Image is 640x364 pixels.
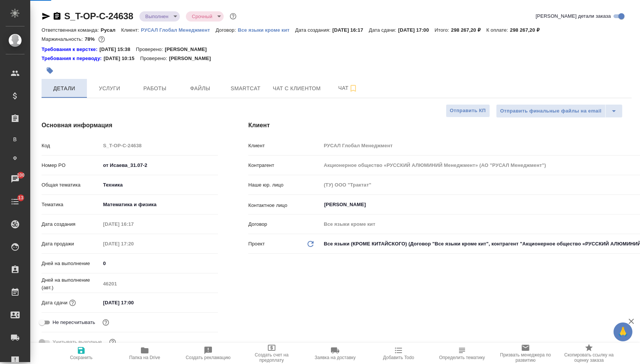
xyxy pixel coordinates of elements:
a: РУСАЛ Глобал Менеджмент [141,26,216,33]
p: Дата создания: [295,27,332,33]
span: Отправить КП [450,106,486,115]
div: split button [496,104,623,118]
button: Срочный [190,13,215,20]
a: 13 [2,192,28,211]
span: 🙏 [617,324,629,340]
p: Клиент: [121,27,141,33]
input: Пустое поле [100,219,167,230]
p: Проверено: [140,55,169,62]
p: 298 267,20 ₽ [510,27,545,33]
button: Скопировать ссылку [53,12,62,21]
p: Дней на выполнение (авт.) [42,276,100,292]
p: Ответственная команда: [42,27,101,33]
a: Все языки кроме кит [238,26,295,33]
p: Номер PO [42,162,100,169]
p: Все языки кроме кит [238,27,295,33]
span: Smartcat [227,84,264,93]
span: Работы [137,84,173,93]
p: Контактное лицо [248,202,321,209]
p: РУСАЛ Глобал Менеджмент [141,27,216,33]
p: Русал [101,27,121,33]
div: Математика и физика [100,198,218,211]
input: Пустое поле [100,140,218,151]
button: Доп статусы указывают на важность/срочность заказа [228,11,238,21]
span: Добавить Todo [383,355,414,360]
span: Призвать менеджера по развитию [498,352,553,363]
button: Создать рекламацию [176,343,240,364]
span: Файлы [182,84,218,93]
div: Техника [100,179,218,191]
button: Скопировать ссылку на оценку заказа [557,343,621,364]
span: Услуги [91,84,128,93]
div: Выполнен [186,11,224,22]
span: [PERSON_NAME] детали заказа [536,12,611,20]
p: [PERSON_NAME] [165,46,212,53]
p: [DATE] 10:15 [104,55,140,62]
input: ✎ Введи что-нибудь [100,297,167,308]
input: Пустое поле [100,238,167,249]
span: 100 [12,171,29,179]
button: 54149.60 RUB; [97,34,107,44]
a: S_T-OP-C-24638 [64,11,133,21]
a: Ф [6,151,25,166]
a: 100 [2,170,28,188]
p: Дата создания [42,221,100,228]
a: Требования к переводу: [42,55,104,62]
h4: Основная информация [42,121,218,130]
button: Определить тематику [430,343,494,364]
p: [PERSON_NAME] [169,55,216,62]
span: Чат [330,83,366,93]
p: Договор [248,221,321,228]
button: Заявка на доставку [303,343,367,364]
span: Чат с клиентом [273,84,321,93]
button: Добавить тэг [42,62,58,79]
span: Сохранить [70,355,93,360]
span: Не пересчитывать [53,319,95,326]
p: Код [42,142,100,150]
p: Дата сдачи: [369,27,398,33]
p: Клиент [248,142,321,150]
p: Контрагент [248,162,321,169]
p: [DATE] 15:38 [99,46,136,53]
button: Включи, если не хочешь, чтобы указанная дата сдачи изменилась после переставления заказа в 'Подтв... [101,318,111,327]
span: 13 [14,194,28,202]
span: Определить тематику [439,355,485,360]
button: Если добавить услуги и заполнить их объемом, то дата рассчитается автоматически [68,298,77,308]
p: Проверено: [136,46,165,53]
button: Скопировать ссылку для ЯМессенджера [42,12,51,21]
p: Проект [248,240,265,248]
span: Папка на Drive [129,355,160,360]
p: Общая тематика [42,181,100,189]
div: Нажми, чтобы открыть папку с инструкцией [42,46,99,53]
button: Отправить КП [446,104,490,117]
p: Итого: [434,27,451,33]
div: Выполнен [139,11,180,22]
span: Ф [9,154,21,162]
button: 🙏 [614,322,632,341]
span: Скопировать ссылку на оценку заказа [562,352,616,363]
a: В [6,132,25,147]
p: Дата сдачи [42,299,68,307]
button: Сохранить [49,343,113,364]
div: Нажми, чтобы открыть папку с инструкцией [42,55,104,62]
p: 78% [85,36,96,42]
button: Отправить финальные файлы на email [496,104,606,118]
input: ✎ Введи что-нибудь [100,258,218,269]
p: К оплате: [486,27,510,33]
p: Наше юр. лицо [248,181,321,189]
button: Создать счет на предоплату [240,343,303,364]
p: Дата продажи [42,240,100,248]
p: Тематика [42,201,100,208]
a: Требования к верстке: [42,46,99,53]
p: Договор: [216,27,238,33]
h4: Клиент [248,121,632,130]
p: Маржинальность: [42,36,85,42]
button: Папка на Drive [113,343,176,364]
p: [DATE] 17:00 [398,27,435,33]
span: В [9,136,21,143]
span: Заявка на доставку [315,355,356,360]
span: Создать рекламацию [186,355,231,360]
button: Призвать менеджера по развитию [494,343,557,364]
button: Выполнен [143,13,171,20]
button: Добавить Todo [367,343,430,364]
